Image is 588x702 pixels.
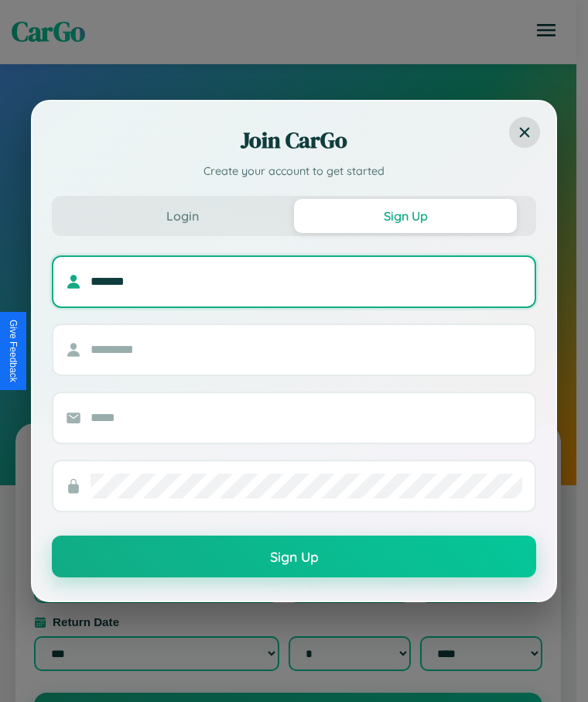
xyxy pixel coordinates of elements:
p: Create your account to get started [52,163,536,180]
button: Login [71,199,294,233]
button: Sign Up [294,199,517,233]
button: Sign Up [52,536,536,577]
div: Give Feedback [8,320,19,382]
h2: Join CarGo [52,125,536,156]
